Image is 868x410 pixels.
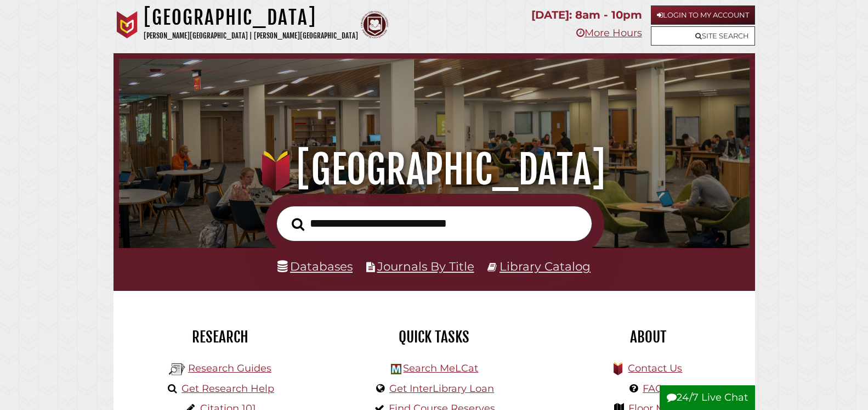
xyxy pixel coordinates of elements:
p: [PERSON_NAME][GEOGRAPHIC_DATA] | [PERSON_NAME][GEOGRAPHIC_DATA] [144,30,358,42]
p: [DATE]: 8am - 10pm [531,5,642,25]
img: Hekman Library Logo [391,364,401,374]
h2: Research [122,328,319,346]
h1: [GEOGRAPHIC_DATA] [132,145,736,194]
a: Research Guides [188,362,271,374]
h2: Quick Tasks [336,328,533,346]
a: Get InterLibrary Loan [389,383,494,395]
a: FAQs [643,383,668,395]
img: Calvin Theological Seminary [361,11,388,38]
a: Library Catalog [500,259,591,273]
a: Contact Us [628,362,682,374]
a: Login to My Account [651,5,755,25]
img: Hekman Library Logo [169,361,185,378]
i: Search [292,217,304,231]
h2: About [549,328,747,346]
a: Databases [277,259,353,273]
a: Get Research Help [181,383,274,395]
img: Calvin University [114,11,141,38]
button: Search [286,215,310,234]
h1: [GEOGRAPHIC_DATA] [144,5,358,30]
a: Site Search [651,26,755,46]
a: Journals By Title [377,259,474,273]
a: Search MeLCat [403,362,478,374]
a: More Hours [576,27,642,39]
